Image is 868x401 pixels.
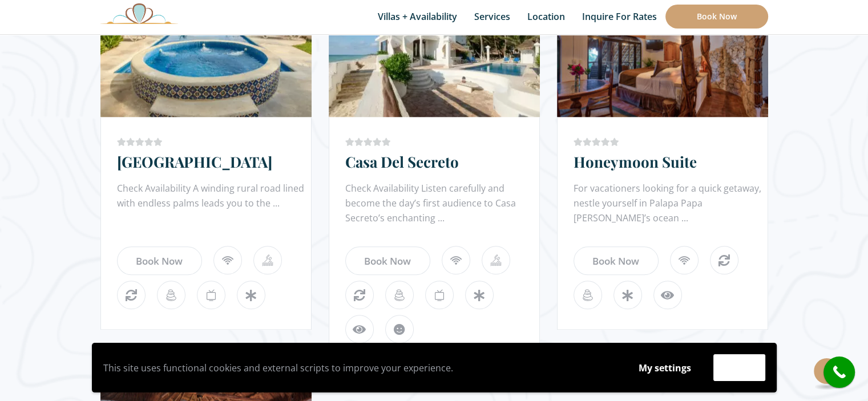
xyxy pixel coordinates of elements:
[628,355,702,381] button: My settings
[574,181,768,226] div: For vacationers looking for a quick getaway, nestle yourself in Palapa Papa [PERSON_NAME]’s ocean...
[117,181,311,226] div: Check Availability A winding rural road lined with endless palms leads you to the ...
[345,181,539,226] div: Check Availability Listen carefully and become the day’s first audience to Casa Secreto’s enchant...
[103,359,616,376] p: This site uses functional cookies and external scripts to improve your experience.
[826,359,852,385] i: call
[100,3,178,24] img: Awesome Logo
[574,152,697,172] a: Honeymoon Suite
[117,152,272,172] a: [GEOGRAPHIC_DATA]
[345,246,430,275] a: Book Now
[823,357,855,388] a: call
[574,246,659,275] a: Book Now
[713,354,765,381] button: Accept
[345,152,459,172] a: Casa Del Secreto
[665,5,768,29] a: Book Now
[117,246,202,275] a: Book Now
